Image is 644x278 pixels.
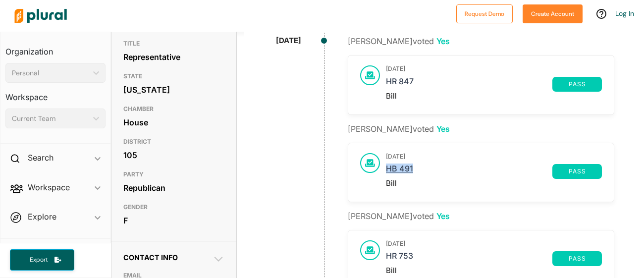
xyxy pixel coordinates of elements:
[386,65,602,72] h3: [DATE]
[456,4,513,23] button: Request Demo
[386,77,552,92] a: HR 847
[386,92,602,101] div: Bill
[386,240,602,247] h3: [DATE]
[436,211,450,221] span: Yes
[28,152,54,163] h2: Search
[436,36,450,46] span: Yes
[123,115,224,130] div: House
[123,201,224,213] h3: GENDER
[386,153,602,160] h3: [DATE]
[123,50,224,64] div: Representative
[123,82,224,97] div: [US_STATE]
[615,9,634,18] a: Log In
[123,213,224,228] div: F
[276,35,301,47] div: [DATE]
[523,4,583,23] button: Create Account
[12,113,89,124] div: Current Team
[5,83,106,105] h3: Workspace
[123,148,224,163] div: 105
[23,256,54,264] span: Export
[558,256,596,262] span: pass
[12,68,89,78] div: Personal
[123,180,224,195] div: Republican
[123,136,224,148] h3: DISTRICT
[386,251,552,266] a: HR 753
[5,37,106,59] h3: Organization
[436,124,450,134] span: Yes
[123,103,224,115] h3: CHAMBER
[558,168,596,174] span: pass
[348,211,450,221] span: [PERSON_NAME] voted
[348,124,450,134] span: [PERSON_NAME] voted
[123,70,224,82] h3: STATE
[123,168,224,180] h3: PARTY
[558,81,596,87] span: pass
[123,253,178,262] span: Contact Info
[386,164,552,179] a: HB 491
[123,38,224,50] h3: TITLE
[10,249,74,271] button: Export
[523,8,583,18] a: Create Account
[386,179,602,188] div: Bill
[348,36,450,46] span: [PERSON_NAME] voted
[456,8,513,18] a: Request Demo
[386,266,602,275] div: Bill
